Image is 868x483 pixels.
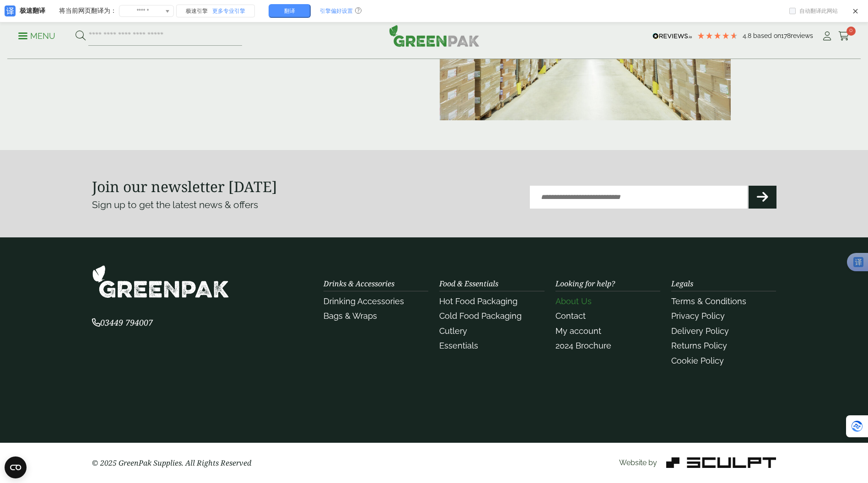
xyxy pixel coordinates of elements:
a: Hot Food Packaging [439,296,518,306]
span: reviews [791,32,813,39]
a: Menu [18,31,55,40]
span: 178 [781,32,791,39]
a: 0 [838,29,850,43]
img: GreenPak Supplies [389,25,480,47]
a: Cold Food Packaging [439,311,522,321]
a: Delivery Policy [671,326,729,336]
a: Cutlery [439,326,467,336]
a: Essentials [439,341,478,350]
span: 0 [846,27,856,36]
a: About Us [555,296,592,306]
p: Menu [18,31,55,42]
a: Cookie Policy [671,356,724,365]
a: 2024 Brochure [555,341,611,350]
img: Sculpt [666,457,776,468]
span: Website by [619,458,657,467]
span: 4.8 [743,32,753,39]
a: Bags & Wraps [323,311,377,321]
p: © 2025 GreenPak Supplies. All Rights Reserved [92,457,313,468]
button: Open CMP widget [5,456,27,478]
a: My account [555,326,601,336]
span: 03449 794007 [92,317,153,328]
a: Returns Policy [671,341,727,350]
a: Terms & Conditions [671,296,746,306]
a: 03449 794007 [92,319,153,327]
img: REVIEWS.io [652,33,692,39]
strong: Join our newsletter [DATE] [92,177,277,196]
div: 4.78 Stars [697,32,738,40]
i: My Account [821,32,833,41]
a: Drinking Accessories [323,296,404,306]
i: Cart [838,32,850,41]
a: Privacy Policy [671,311,725,321]
img: GreenPak Supplies [92,265,229,298]
p: Sign up to get the latest news & offers [92,198,400,212]
a: Contact [555,311,586,321]
span: Based on [753,32,781,39]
